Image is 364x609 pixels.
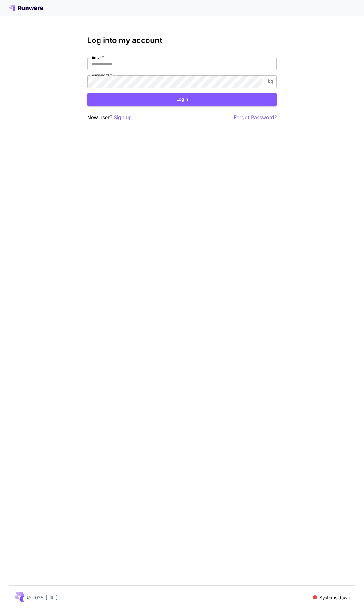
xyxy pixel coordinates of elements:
button: Sign up [114,113,132,121]
label: Email [92,55,104,60]
p: Systems down [319,594,350,601]
button: Login [87,93,277,106]
button: toggle password visibility [265,76,276,87]
h3: Log into my account [87,36,277,45]
p: © 2025, [URL] [27,594,58,601]
label: Password [92,72,112,78]
p: New user? [87,113,132,121]
button: Forgot Password? [234,113,277,121]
